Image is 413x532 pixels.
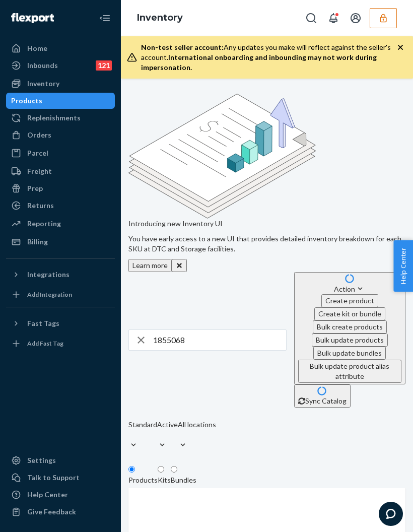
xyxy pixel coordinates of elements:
a: Orders [6,127,115,143]
div: Prep [27,183,43,193]
a: Reporting [6,216,115,232]
button: Talk to Support [6,470,115,486]
span: Non-test seller account: [141,43,224,51]
div: Fast Tags [27,318,59,328]
img: Flexport logo [11,13,54,23]
button: Fast Tags [6,315,115,331]
a: Replenishments [6,110,115,126]
button: Create kit or bundle [314,307,385,320]
a: Home [6,40,115,56]
button: Bulk update bundles [313,347,386,360]
a: Inventory [137,12,183,23]
div: Inventory [27,79,59,89]
div: All locations [178,420,216,430]
div: Talk to Support [27,473,80,483]
div: Kits [158,475,171,485]
iframe: Opens a widget where you can chat to one of our agents [379,502,403,527]
button: Learn more [128,259,172,272]
a: Inbounds121 [6,57,115,74]
span: Bulk update products [316,336,384,344]
button: Close [172,259,187,272]
div: Action [298,284,401,294]
img: new-reports-banner-icon.82668bd98b6a51aee86340f2a7b77ae3.png [128,94,316,219]
p: You have early access to a new UI that provides detailed inventory breakdown for each SKU at DTC ... [128,234,405,254]
button: Give Feedback [6,504,115,520]
a: Freight [6,163,115,179]
div: 121 [96,60,112,71]
div: Integrations [27,270,70,280]
input: Search inventory by name or sku [153,330,286,350]
a: Products [6,93,115,109]
button: Open account menu [346,8,366,28]
button: Open Search Box [301,8,321,28]
button: Integrations [6,267,115,283]
div: Home [27,43,47,53]
button: Open notifications [323,8,343,28]
div: Standard [128,420,157,430]
ol: breadcrumbs [129,4,191,33]
button: Bulk update products [312,334,388,347]
button: Sync Catalog [294,384,351,408]
div: Bundles [171,475,196,485]
a: Parcel [6,145,115,161]
span: International onboarding and inbounding may not work during impersonation. [141,53,377,72]
span: Bulk update bundles [317,349,382,357]
button: Create product [321,294,378,307]
div: Products [11,96,42,106]
span: Bulk create products [317,322,383,331]
input: Active [157,430,158,440]
div: Active [157,420,178,430]
a: Settings [6,452,115,469]
button: Close Navigation [95,8,115,28]
div: Orders [27,130,51,140]
button: Bulk update product alias attribute [298,360,401,383]
a: Help Center [6,487,115,503]
div: Inbounds [27,60,58,71]
span: Create kit or bundle [318,309,381,318]
button: Help Center [393,240,413,292]
a: Add Integration [6,287,115,303]
div: Give Feedback [27,507,76,517]
input: Products [128,466,135,473]
div: Billing [27,237,48,247]
a: Billing [6,234,115,250]
p: Introducing new Inventory UI [128,219,405,229]
div: Products [128,475,158,485]
input: All locations [178,430,179,440]
div: Reporting [27,219,61,229]
span: Bulk update product alias attribute [310,362,389,380]
div: Add Integration [27,290,72,299]
a: Returns [6,197,115,214]
a: Inventory [6,76,115,92]
div: Returns [27,201,54,211]
div: Parcel [27,148,48,158]
a: Add Fast Tag [6,336,115,352]
input: Bundles [171,466,177,473]
a: Prep [6,180,115,196]
button: ActionCreate productCreate kit or bundleBulk create productsBulk update productsBulk update bundl... [294,272,405,384]
div: Settings [27,455,56,465]
input: Standard [128,430,129,440]
div: Freight [27,166,52,176]
div: Replenishments [27,113,81,123]
button: Bulk create products [313,320,387,334]
span: Create product [325,296,374,305]
div: Add Fast Tag [27,339,63,348]
div: Any updates you make will reflect against the seller's account. [141,42,397,73]
input: Kits [158,466,164,473]
div: Help Center [27,490,68,500]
